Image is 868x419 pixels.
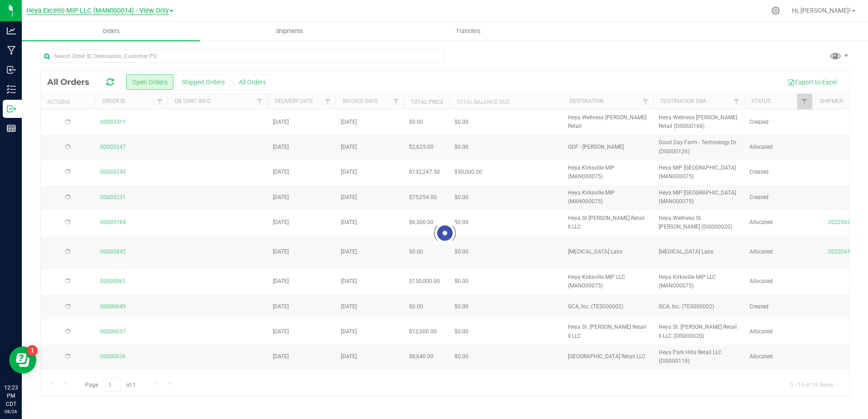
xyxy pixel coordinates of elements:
[264,27,316,35] span: Shipments
[7,124,16,133] inline-svg: Reports
[9,346,36,374] iframe: Resource center
[7,85,16,94] inline-svg: Inventory
[4,408,18,415] p: 08/26
[7,104,16,113] inline-svg: Outbound
[770,6,781,15] div: Manage settings
[4,384,18,408] p: 12:23 PM CDT
[7,46,16,55] inline-svg: Manufacturing
[7,26,16,35] inline-svg: Analytics
[90,27,132,35] span: Orders
[22,22,200,41] a: Orders
[7,65,16,74] inline-svg: Inbound
[200,22,379,41] a: Shipments
[26,7,169,15] span: Heya Excello MIP LLC (MAN000014) - View Only
[444,27,493,35] span: Transfers
[27,345,38,356] iframe: Resource center unread badge
[40,49,445,63] input: Search Order ID, Destination, Customer PO...
[379,22,557,41] a: Transfers
[792,7,851,14] span: Hi, [PERSON_NAME]!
